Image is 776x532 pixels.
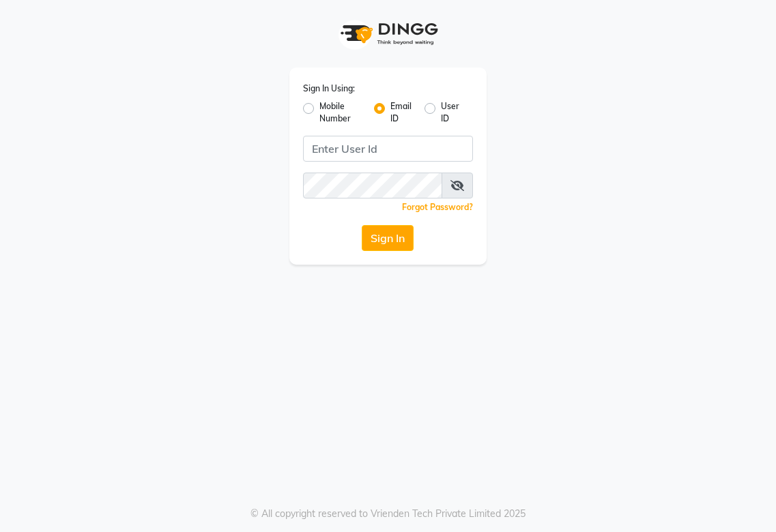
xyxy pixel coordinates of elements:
label: Sign In Using: [303,83,355,95]
label: Email ID [390,100,414,125]
input: Username [303,173,443,198]
input: Username [303,136,474,162]
label: User ID [441,100,462,125]
img: logo1.svg [333,14,442,54]
label: Mobile Number [319,100,363,125]
button: Sign In [362,225,414,251]
a: Forgot Password? [402,202,473,212]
